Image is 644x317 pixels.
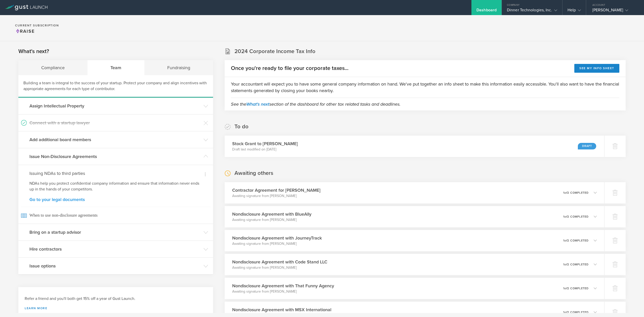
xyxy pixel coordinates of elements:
p: 1 2 completed [563,263,589,266]
em: of [565,215,567,218]
h3: Refer a friend and you'll both get 15% off a year of Gust Launch. [25,296,207,302]
div: Fundraising [144,60,213,75]
h3: Hire contractors [29,246,201,252]
div: Team [88,60,145,75]
div: Compliance [18,60,88,75]
h2: What's next? [18,48,49,55]
div: Building a team is integral to the success of your startup. Protect your company and align incent... [18,75,213,98]
span: When to use non-disclosure agreements [21,207,211,224]
p: NDAs help you protect confidential company information and ensure that information never ends up ... [29,181,202,192]
div: Draft [578,143,596,149]
a: Learn more [25,307,207,310]
p: Awaiting signature from [PERSON_NAME] [232,241,322,246]
h2: To do [234,123,249,130]
em: of [565,191,567,194]
h3: Nondisclosure Agreement with Code Stand LLC [232,259,327,265]
div: Help [568,8,581,15]
h2: Awaiting others [234,170,273,177]
h3: Nondisclosure Agreement with That Funny Agency [232,283,334,289]
em: of [565,263,567,266]
a: Go to your legal documents [29,197,202,202]
p: 1 2 completed [563,287,589,290]
h3: Issue Non-Disclosure Agreements [29,153,201,160]
h3: Nondisclosure Agreement with JourneyTrack [232,235,322,241]
h3: Assign Intellectual Property [29,103,201,109]
p: 1 2 completed [563,311,589,314]
h3: Bring on a startup advisor [29,229,201,235]
span: Raise [15,28,35,34]
h3: Nondisclosure Agreement with MSX International [232,306,331,313]
h3: Contractor Agreement for [PERSON_NAME] [232,187,320,193]
em: of [565,311,567,314]
p: Awaiting signature from [PERSON_NAME] [232,289,334,294]
button: See my info sheet [574,64,619,73]
p: Awaiting signature from [PERSON_NAME] [232,193,320,199]
p: 1 2 completed [563,215,589,218]
div: Dashboard [476,8,497,15]
h2: Once you're ready to file your corporate taxes... [231,65,348,72]
h2: Current Subscription [15,24,59,27]
a: What's next [246,101,269,107]
h4: Issuing NDAs to third parties [29,170,202,177]
h3: Add additional board members [29,136,201,143]
a: When to use non-disclosure agreements [18,207,213,224]
em: of [565,239,567,242]
p: Awaiting signature from [PERSON_NAME] [232,265,327,270]
em: of [565,287,567,290]
p: Awaiting signature from [PERSON_NAME] [232,217,311,222]
div: [PERSON_NAME] [592,8,635,15]
p: Your accountant will expect you to have some general company information on hand. We've put toget... [231,81,619,94]
h3: Stock Grant to [PERSON_NAME] [232,140,298,147]
div: Stock Grant to [PERSON_NAME]Draft last modified on [DATE]Draft [225,136,604,157]
p: 1 2 completed [563,239,589,242]
p: Draft last modified on [DATE] [232,147,298,152]
h3: Issue options [29,263,201,269]
em: See the section of the dashboard for other tax related tasks and deadlines. [231,101,400,107]
h2: 2024 Corporate Income Tax Info [234,48,315,55]
p: 1 2 completed [563,191,589,194]
div: Dinner Technologies, Inc. [507,8,557,15]
h3: Nondisclosure Agreement with BlueAlly [232,211,311,217]
h3: Connect with a startup lawyer [29,120,201,126]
